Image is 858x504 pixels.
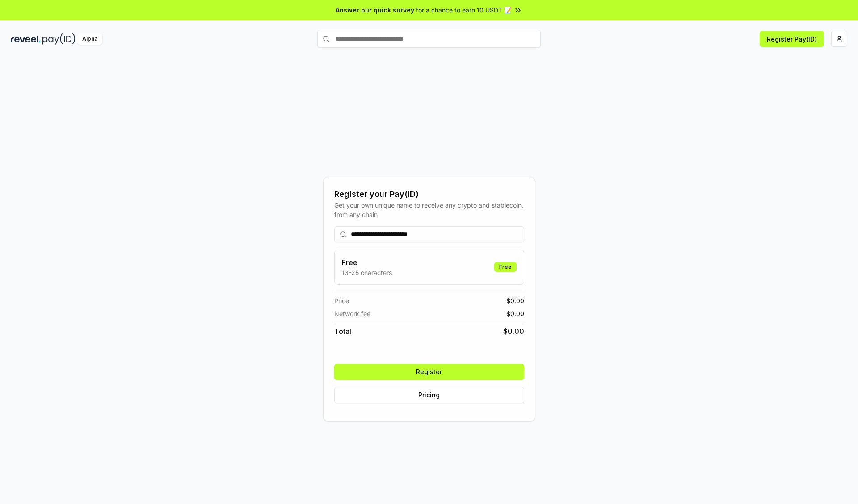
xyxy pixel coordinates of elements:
[334,309,370,318] span: Network fee
[342,268,392,277] p: 13-25 characters
[342,257,392,268] h3: Free
[506,296,524,305] span: $ 0.00
[503,326,524,337] span: $ 0.00
[334,200,524,219] div: Get your own unique name to receive any crypto and stablecoin, from any chain
[334,387,524,403] button: Pricing
[334,188,524,200] div: Register your Pay(ID)
[334,296,349,305] span: Price
[77,33,102,45] div: Alpha
[494,262,517,272] div: Free
[11,33,41,45] img: reveel_dark
[760,31,824,47] button: Register Pay(ID)
[334,364,524,380] button: Register
[416,5,512,15] span: for a chance to earn 10 USDT 📝
[336,5,414,15] span: Answer our quick survey
[506,309,524,318] span: $ 0.00
[334,326,351,337] span: Total
[42,33,76,45] img: pay_id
